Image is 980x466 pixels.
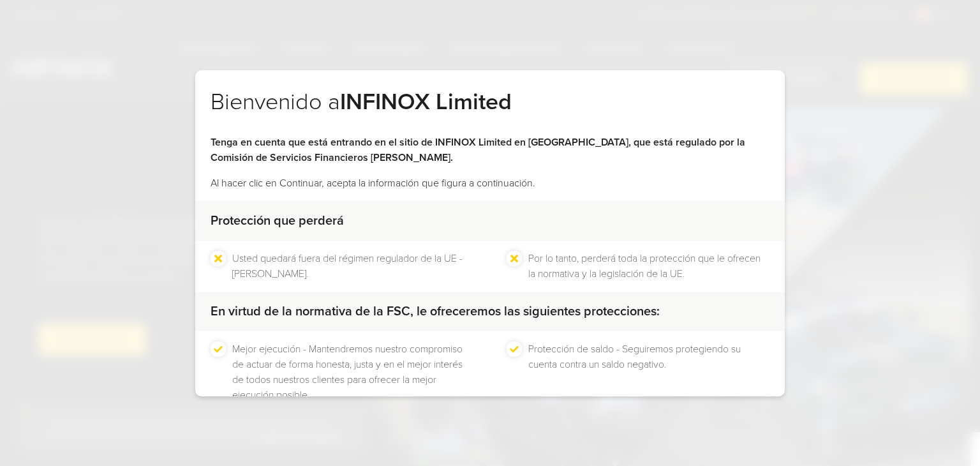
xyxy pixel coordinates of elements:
[528,342,769,403] li: Protección de saldo - Seguiremos protegiendo su cuenta contra un saldo negativo.
[211,304,660,319] strong: En virtud de la normativa de la FSC, le ofreceremos las siguientes protecciones:
[211,176,769,191] p: Al hacer clic en Continuar, acepta la información que figura a continuación.
[211,213,344,229] strong: Protección que perderá
[232,251,473,282] li: Usted quedará fuera del régimen regulador de la UE - [PERSON_NAME].
[211,136,745,164] strong: Tenga en cuenta que está entrando en el sitio de INFINOX Limited en [GEOGRAPHIC_DATA], que está r...
[528,251,769,282] li: Por lo tanto, perderá toda la protección que le ofrecen la normativa y la legislación de la UE.
[232,342,473,403] li: Mejor ejecución - Mantendremos nuestro compromiso de actuar de forma honesta, justa y en el mejor...
[211,88,769,135] h2: Bienvenido a
[340,88,512,116] strong: INFINOX Limited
